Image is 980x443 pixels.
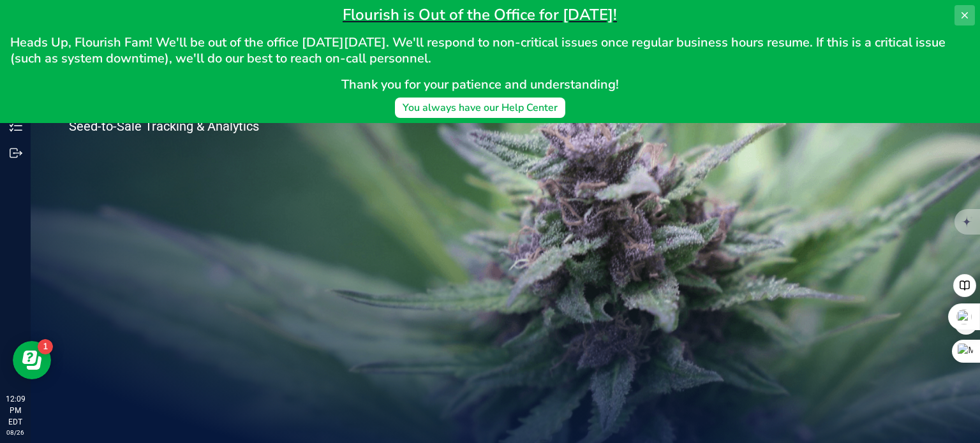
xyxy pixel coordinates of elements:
p: 08/26 [6,428,25,437]
span: Flourish is Out of the Office for [DATE]! [343,4,617,25]
div: You always have our Help Center [403,100,558,115]
iframe: Resource center [13,341,51,379]
span: Thank you for your patience and understanding! [341,76,619,93]
p: 12:09 PM EDT [6,393,25,428]
span: Heads Up, Flourish Fam! We'll be out of the office [DATE][DATE]. We'll respond to non-critical is... [10,34,949,67]
inline-svg: Inventory [10,119,22,132]
p: Seed-to-Sale Tracking & Analytics [69,120,311,133]
inline-svg: Outbound [10,147,22,159]
iframe: Resource center unread badge [38,339,53,354]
